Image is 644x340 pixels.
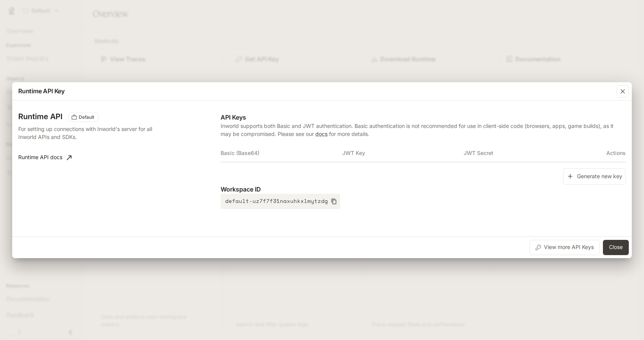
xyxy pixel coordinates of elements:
p: Inworld supports both Basic and JWT authentication. Basic authentication is not recommended for u... [221,122,626,138]
a: docs [315,131,328,137]
button: Close [603,240,629,255]
p: API Keys [221,113,626,122]
button: View more API Keys [530,240,600,255]
button: default-uz7f7f31naxuhkxlmytzdg [221,194,340,209]
p: Workspace ID [221,185,626,194]
p: For setting up connections with Inworld's server for all Inworld APIs and SDKs. [18,125,165,141]
div: These keys will apply to your current workspace only [68,113,99,122]
h3: Runtime API [18,113,62,120]
button: Generate new key [563,168,626,185]
th: Actions [585,144,626,162]
span: Default [76,114,97,121]
th: JWT Secret [464,144,585,162]
th: Basic (Base64) [221,144,342,162]
a: Runtime API docs [15,150,75,165]
p: Runtime API Key [18,86,65,96]
th: JWT Key [342,144,464,162]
